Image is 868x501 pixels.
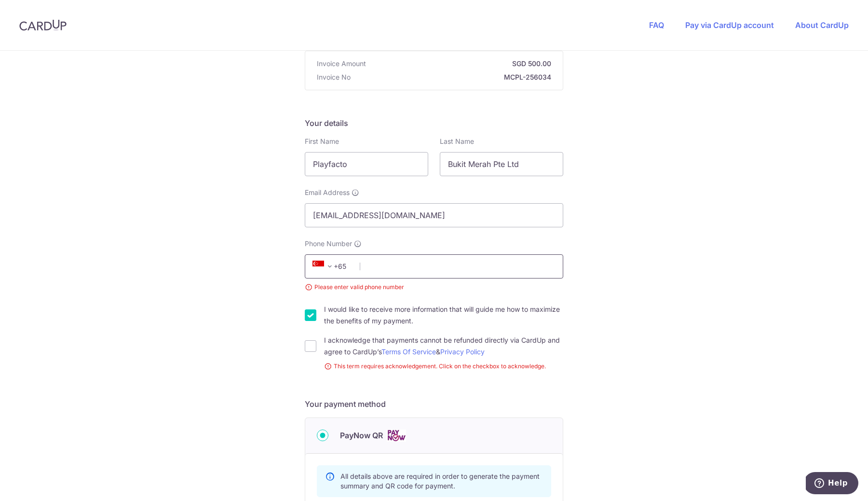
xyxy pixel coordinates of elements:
span: Phone Number [305,239,352,249]
h5: Your details [305,117,563,129]
a: FAQ [649,20,664,30]
img: Cards logo [387,430,406,442]
span: +65 [312,261,336,272]
div: PayNow QR Cards logo [317,430,551,442]
span: All details above are required in order to generate the payment summary and QR code for payment. [340,472,540,490]
input: Last name [440,152,563,176]
a: About CardUp [795,20,849,30]
span: +65 [310,261,353,272]
label: I acknowledge that payments cannot be refunded directly via CardUp and agree to CardUp’s & [324,334,563,358]
strong: SGD 500.00 [370,59,551,69]
span: Email Address [305,188,350,197]
h5: Your payment method [305,398,563,410]
span: PayNow QR [340,430,383,441]
span: Invoice Amount [317,59,366,69]
label: First Name [305,137,339,146]
input: First name [305,152,428,176]
a: Terms Of Service [381,348,436,356]
small: Please enter valid phone number [305,282,563,292]
a: Pay via CardUp account [685,20,774,30]
small: This term requires acknowledgement. Click on the checkbox to acknowledge. [324,362,563,371]
input: Email address [305,203,563,227]
a: Privacy Policy [440,348,485,356]
img: CardUp [19,19,67,31]
iframe: Opens a widget where you can find more information [806,472,858,496]
label: Last Name [440,137,474,146]
strong: MCPL-256034 [354,72,551,82]
label: I would like to receive more information that will guide me how to maximize the benefits of my pa... [324,304,563,327]
span: Invoice No [317,72,351,82]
